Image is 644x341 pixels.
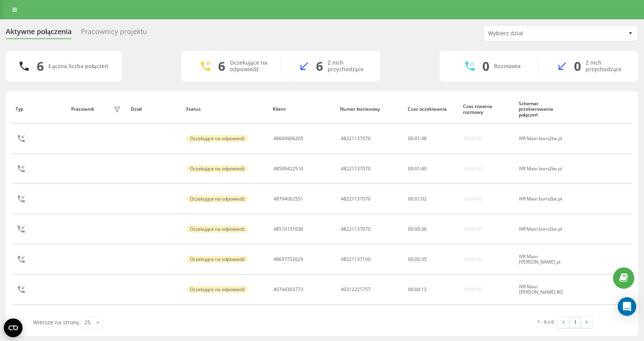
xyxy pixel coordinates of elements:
div: Oczekujące na odpowiedź [187,195,248,202]
div: 48794062551 [273,196,303,202]
div: Oczekujące na odpowiedź [187,165,248,172]
span: 13 [421,286,427,293]
div: Open Intercom Messenger [618,297,636,316]
div: : : [408,166,427,171]
div: 00:00:00 [464,287,482,292]
span: 36 [421,226,427,232]
span: 00 [408,256,413,262]
div: IVR Main born2be pl [519,166,572,171]
div: : : [408,257,427,262]
span: 00 [415,286,420,293]
span: 01 [415,165,420,172]
div: : : [408,287,427,292]
div: Schemat przekierowania połączeń [519,101,573,118]
span: 48 [421,135,427,142]
div: Pracownik [71,106,94,112]
div: 48221137100 [341,257,371,262]
div: 0 [482,59,489,74]
span: 00 [408,226,413,232]
div: Z nich przychodzące [586,60,627,73]
span: 00 [415,256,420,262]
div: IVR Main born2be pl [519,196,572,202]
div: Dział [131,106,179,112]
div: Klient [273,106,333,112]
span: 00 [408,135,413,142]
span: 35 [421,256,427,262]
div: 00:00:00 [464,166,482,171]
div: Aktywne połączenia [6,27,72,39]
div: 48510151036 [273,226,303,232]
div: 00:00:00 [464,226,482,232]
div: Czas oczekiwania [408,106,456,112]
div: Czas trwania rozmowy [463,104,511,115]
div: IVR Main born2be pl [519,136,572,141]
div: Rozmawia [494,63,521,70]
button: Open CMP widget [4,319,22,337]
div: : : [408,226,427,232]
div: 00:00:00 [464,136,482,141]
div: Wybierz dział [488,30,581,37]
div: 0 [574,59,581,74]
div: 48509422510 [273,166,303,171]
div: Typ [15,106,64,112]
div: Z nich przychodzące [328,60,369,73]
div: 48604906205 [273,136,303,141]
div: Oczekujące na odpowiedź [187,135,248,142]
div: IVR Main [PERSON_NAME] RO [519,284,572,295]
span: Wiersze na stronę [33,319,79,326]
div: Numer biznesowy [340,106,400,112]
div: 6 [37,59,44,74]
div: 48697732629 [273,257,303,262]
span: 00 [415,226,420,232]
a: 1 [569,317,581,328]
div: Oczekujące na odpowiedź [187,226,248,233]
div: 6 [218,59,225,74]
span: 02 [421,195,427,202]
div: 40312221757 [341,287,371,292]
div: Łączna liczba połączeń [48,63,108,70]
div: : : [408,136,427,141]
span: 00 [408,165,413,172]
div: Oczekujące na odpowiedź [187,256,248,263]
div: 40744303773 [273,287,303,292]
div: IVR Main born2be pl [519,226,572,232]
div: Oczekujące na odpowiedź [230,60,269,73]
span: 01 [415,135,420,142]
div: 48221137070 [341,166,371,171]
div: 48221137070 [341,196,371,202]
span: 40 [421,165,427,172]
div: 00:00:00 [464,257,482,262]
div: 6 [316,59,323,74]
span: 00 [408,195,413,202]
div: 00:00:00 [464,196,482,202]
span: 01 [415,195,420,202]
div: Pracownicy projektu [81,27,147,39]
div: 48221137070 [341,136,371,141]
div: 48221137070 [341,226,371,232]
div: 25 [84,319,91,326]
span: 00 [408,286,413,293]
div: 1 - 6 z 6 [537,318,554,326]
div: Oczekujące na odpowiedź [187,286,248,293]
div: : : [408,196,427,202]
div: Status [186,106,265,112]
div: IVR Main [PERSON_NAME] pl [519,254,572,265]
